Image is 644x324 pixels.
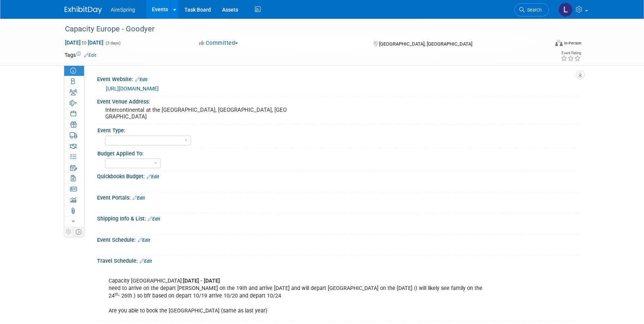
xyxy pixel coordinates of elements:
[505,39,582,50] div: Event Format
[97,255,580,265] div: Travel Schedule:
[555,40,563,46] img: Format-Inperson.png
[140,259,152,264] a: Edit
[97,192,580,202] div: Event Portals:
[138,238,150,243] a: Edit
[514,3,549,16] a: Search
[135,77,147,82] a: Edit
[97,234,580,244] div: Event Schedule:
[561,51,581,55] div: Event Rating
[111,7,135,13] span: AireSpring
[115,292,118,297] sup: th
[525,7,542,13] span: Search
[147,174,159,179] a: Edit
[64,227,73,237] td: Personalize Event Tab Strip
[97,125,576,134] div: Event Type:
[65,51,96,59] td: Tags
[559,3,573,17] img: Lisa Chow
[81,40,88,46] span: to
[105,41,121,46] span: (3 days)
[564,40,581,46] div: In-Person
[62,22,538,36] div: Capacity Europe - Goodyer
[97,171,580,180] div: Quickbooks Budget:
[196,39,241,47] button: Committed
[105,107,290,120] pre: Intercontinental at the [GEOGRAPHIC_DATA], [GEOGRAPHIC_DATA], [GEOGRAPHIC_DATA]
[148,216,160,222] a: Edit
[65,6,102,14] img: ExhibitDay
[183,278,220,284] b: [DATE] - [DATE]
[65,39,104,46] span: [DATE] [DATE]
[84,53,96,58] a: Edit
[73,227,84,237] td: Toggle Event Tabs
[97,96,580,105] div: Event Venue Address:
[97,213,580,223] div: Shipping Info & List:
[133,195,145,201] a: Edit
[103,266,488,318] div: Capacity [GEOGRAPHIC_DATA]: need to arrive on the depart [PERSON_NAME] on the 19th and arrive [DA...
[379,41,472,47] span: [GEOGRAPHIC_DATA], [GEOGRAPHIC_DATA]
[97,74,580,83] div: Event Website:
[106,86,159,92] a: [URL][DOMAIN_NAME]
[97,148,576,157] div: Budget Applied To:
